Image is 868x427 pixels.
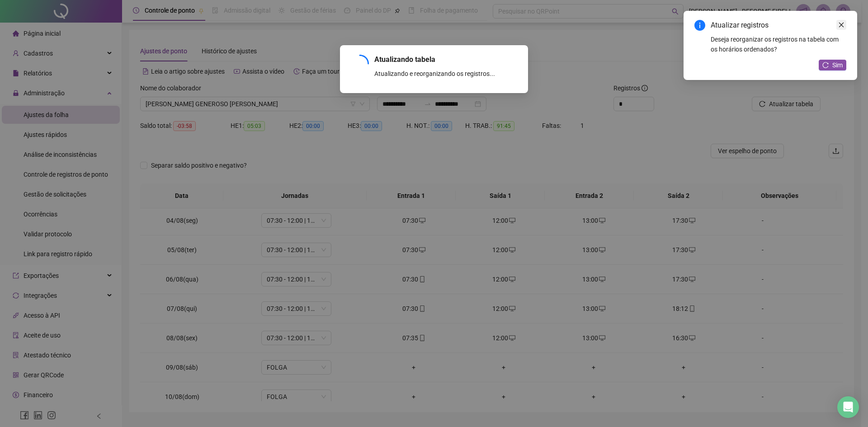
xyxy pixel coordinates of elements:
[836,20,846,30] a: Close
[374,54,517,65] div: Atualizando tabela
[374,69,517,79] div: Atualizando e reorganizando os registros...
[711,20,846,31] div: Atualizar registros
[694,20,705,31] span: info-circle
[711,34,846,54] div: Deseja reorganizar os registros na tabela com os horários ordenados?
[349,53,370,74] span: loading
[838,22,844,28] span: close
[832,60,843,70] span: Sim
[822,62,829,68] span: reload
[837,396,859,418] div: Open Intercom Messenger
[819,60,846,70] button: Sim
